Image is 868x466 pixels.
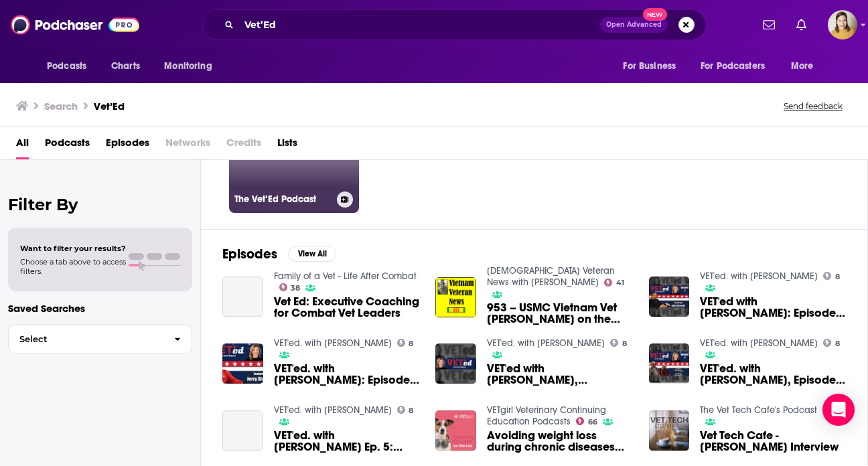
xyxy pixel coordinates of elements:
h3: The Vet’Ed Podcast [234,193,332,205]
img: VET'ed. with Jen M. Wagman: Episode 3 Jerry Shaffer [222,343,263,384]
a: 8 [397,339,414,347]
a: Lists [277,132,297,159]
button: open menu [782,54,830,79]
span: VET'ed. with [PERSON_NAME] Ep. 5: [PERSON_NAME], CEO Tech 4 Troops (T4T) [274,430,420,453]
span: 38 [291,285,300,291]
span: Choose a tab above to access filters. [20,257,126,276]
img: VET'ed. with Jen M. Wagman, Episode 4: Eva Usadi, Clay Adams and Warrior Camp [649,343,690,384]
a: Charts [102,54,148,79]
span: 66 [588,419,597,425]
a: 953 – USMC Vietnam Vet Ed Palm on the draft question [487,302,633,325]
span: Open Advanced [606,21,662,28]
div: Open Intercom Messenger [822,394,855,426]
img: 953 – USMC Vietnam Vet Ed Palm on the draft question [435,277,476,318]
a: VET'ed. with Jen M. Wagman Ep. 5: Mark Casper, CEO Tech 4 Troops (T4T) [222,410,263,451]
span: 8 [409,341,413,347]
img: VET'ed with Jen M. Wagman: Episode 2, John Schmitt [649,277,690,317]
a: VET'ed with Jen M. Wagman: Episode 2, John Schmitt [700,296,846,319]
a: 38 [279,283,301,291]
button: Select [8,324,192,354]
a: VET'ed. with Jen M. Wagman: Episode 3 Jerry Shaffer [274,363,420,386]
a: Vet Ed: Executive Coaching for Combat Vet Leaders [222,277,263,317]
span: VET'ed. with [PERSON_NAME], Episode 4: [PERSON_NAME], [PERSON_NAME] and Warrior Camp [700,363,846,386]
a: Show notifications dropdown [791,13,812,36]
div: Search podcasts, credits, & more... [202,9,706,40]
span: VET'ed. with [PERSON_NAME]: Episode 3 [PERSON_NAME] [274,363,420,386]
a: VET'ed with Jen M. Wagman, Elizabeth Hartman #1 [487,363,633,386]
a: Avoiding weight loss during chronic diseases with Dr. Audrey Cook, DACVIM | VETgirl Veterinary Co... [487,430,633,453]
h3: Search [44,100,78,112]
h3: Vet’Ed [94,100,125,112]
span: Monitoring [164,57,212,76]
span: Networks [165,132,210,159]
h2: Filter By [8,195,192,214]
a: Podcasts [45,132,90,159]
img: Podchaser - Follow, Share and Rate Podcasts [11,12,139,37]
a: 66 [576,417,597,425]
a: VET'ed. with Jen M. Wagman Ep. 5: Mark Casper, CEO Tech 4 Troops (T4T) [274,430,420,453]
span: Avoiding weight loss during chronic diseases with [PERSON_NAME], DACVIM | VETgirl Veterinary Cont... [487,430,633,453]
a: 41 [604,279,624,287]
span: Podcasts [47,57,86,76]
a: Vet Ed: Executive Coaching for Combat Vet Leaders [274,296,420,319]
button: View All [288,246,336,262]
span: Credits [226,132,261,159]
a: All [16,132,29,159]
a: VET'ed. with Jen M. Wagman [700,337,818,349]
img: VET'ed with Jen M. Wagman, Elizabeth Hartman #1 [435,343,476,384]
p: Saved Searches [8,302,192,315]
span: 8 [835,341,840,347]
span: VET'ed with [PERSON_NAME], [PERSON_NAME] #1 [487,363,633,386]
a: VETgirl Veterinary Continuing Education Podcasts [487,404,606,427]
input: Search podcasts, credits, & more... [239,14,600,35]
a: VET'ed. with Jen M. Wagman [700,270,818,282]
a: Show notifications dropdown [757,13,780,36]
a: EpisodesView All [222,246,336,262]
span: Select [9,335,163,343]
a: VET'ed. with Jen M. Wagman [274,404,392,416]
button: Open AdvancedNew [600,17,668,33]
a: The Vet Tech Cafe's Podcast [700,404,817,416]
button: open menu [155,54,229,79]
h2: Episodes [222,246,277,262]
a: Episodes [106,132,149,159]
span: 953 – USMC Vietnam Vet [PERSON_NAME] on the draft question [487,302,633,325]
span: For Podcasters [701,57,765,76]
img: Vet Tech Cafe - Ed Carlson Interview [649,410,690,451]
span: Vet Tech Cafe - [PERSON_NAME] Interview [700,430,846,453]
a: VET'ed. with Jen M. Wagman, Episode 4: Eva Usadi, Clay Adams and Warrior Camp [700,363,846,386]
span: Charts [111,57,140,76]
a: VET'ed. with Jen M. Wagman [487,337,605,349]
span: Logged in as rebecca77781 [828,10,857,40]
a: 8 [610,339,627,347]
img: Avoiding weight loss during chronic diseases with Dr. Audrey Cook, DACVIM | VETgirl Veterinary Co... [435,410,476,451]
a: Vet Tech Cafe - Ed Carlson Interview [700,430,846,453]
span: 8 [409,408,413,414]
span: 8 [835,274,840,280]
button: open menu [613,54,693,79]
a: 8 [823,272,840,280]
a: 8 [397,406,414,414]
img: User Profile [828,10,857,40]
button: Send feedback [780,100,847,112]
span: 8 [622,341,627,347]
a: Vietnam Veteran News with Mack Payne [487,265,615,288]
button: open menu [692,54,784,79]
button: open menu [38,54,104,79]
span: Want to filter your results? [20,244,126,253]
span: For Business [623,57,676,76]
span: New [643,8,667,21]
